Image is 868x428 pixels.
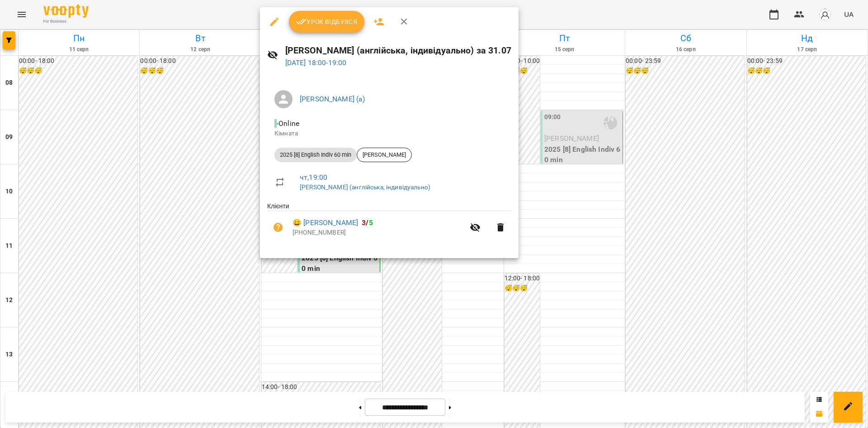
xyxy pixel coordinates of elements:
[285,58,347,67] a: [DATE] 18:00-19:00
[274,151,357,159] span: 2025 [8] English Indiv 60 min
[357,148,412,162] div: [PERSON_NAME]
[300,183,430,191] a: [PERSON_NAME] (англійська, індивідуально)
[300,173,327,182] a: чт , 19:00
[292,228,464,237] p: [PHONE_NUMBER]
[357,151,411,159] span: [PERSON_NAME]
[362,218,366,227] span: 3
[274,129,504,138] p: Кімната
[369,218,373,227] span: 5
[285,43,511,58] h6: [PERSON_NAME] (англійська, індивідуально) за 31.07
[267,202,511,247] ul: Клієнти
[267,216,289,238] button: Візит ще не сплачено. Додати оплату?
[362,218,373,227] b: /
[289,11,365,33] button: Урок відбувся
[300,95,365,103] a: [PERSON_NAME] (а)
[296,16,358,27] span: Урок відбувся
[292,217,358,228] a: 😀 [PERSON_NAME]
[274,119,301,128] span: - Online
